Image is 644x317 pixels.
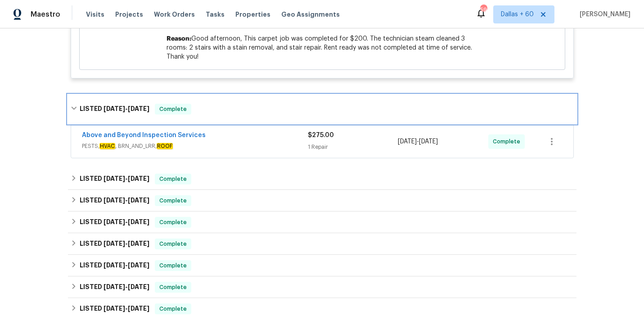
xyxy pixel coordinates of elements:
span: [DATE] [128,106,149,112]
span: [DATE] [128,197,149,203]
span: - [104,175,149,182]
h6: LISTED [80,303,149,314]
a: Above and Beyond Inspection Services [82,132,206,138]
div: LISTED [DATE]-[DATE]Complete [68,190,576,211]
span: Visits [86,10,104,19]
h6: LISTED [80,282,149,293]
span: [DATE] [419,138,438,145]
h6: LISTED [80,239,149,249]
span: Projects [115,10,143,19]
div: LISTED [DATE]-[DATE]Complete [68,276,576,298]
span: - [104,262,149,268]
em: ROOF [157,143,173,149]
span: Complete [156,261,190,270]
span: Properties [235,10,270,19]
span: [DATE] [104,219,125,225]
h6: LISTED [80,174,149,184]
span: - [398,137,438,146]
h6: LISTED [80,104,149,115]
span: - [104,219,149,225]
span: [DATE] [104,175,125,182]
span: Complete [156,239,190,248]
h6: LISTED [80,195,149,206]
h6: LISTED [80,217,149,228]
span: $275.00 [308,132,334,138]
span: [DATE] [104,197,125,203]
span: Complete [156,218,190,227]
span: Complete [156,175,190,184]
span: Maestro [31,10,60,19]
span: [DATE] [128,305,149,312]
span: [DATE] [128,240,149,247]
div: LISTED [DATE]-[DATE]Complete [68,168,576,190]
span: [DATE] [128,262,149,268]
span: [DATE] [104,262,125,268]
div: LISTED [DATE]-[DATE]Complete [68,95,576,124]
span: Dallas + 60 [501,10,534,19]
span: Good afternoon, This carpet job was completed for $200. The technician steam cleaned 3 rooms: 2 s... [167,36,472,60]
div: LISTED [DATE]-[DATE]Complete [68,233,576,255]
div: 598 [480,5,486,14]
span: Complete [156,105,190,114]
span: PESTS, , BRN_AND_LRR, [82,142,308,151]
span: [DATE] [104,240,125,247]
div: 1 Repair [308,142,398,152]
span: [PERSON_NAME] [576,10,630,19]
span: - [104,240,149,247]
span: [DATE] [104,305,125,312]
span: Complete [156,196,190,205]
span: [DATE] [104,284,125,290]
span: [DATE] [398,138,417,145]
span: Complete [156,304,190,313]
span: - [104,106,149,112]
div: LISTED [DATE]-[DATE]Complete [68,255,576,276]
span: Geo Assignments [281,10,340,19]
span: [DATE] [128,284,149,290]
span: - [104,197,149,203]
span: Complete [493,137,524,146]
span: - [104,284,149,290]
span: [DATE] [104,106,125,112]
em: HVAC [99,143,115,149]
span: [DATE] [128,219,149,225]
span: - [104,305,149,312]
h6: LISTED [80,260,149,271]
div: LISTED [DATE]-[DATE]Complete [68,211,576,233]
span: [DATE] [128,175,149,182]
span: Work Orders [154,10,195,19]
span: Complete [156,283,190,292]
span: Reason: [167,36,191,42]
span: Tasks [206,11,225,18]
